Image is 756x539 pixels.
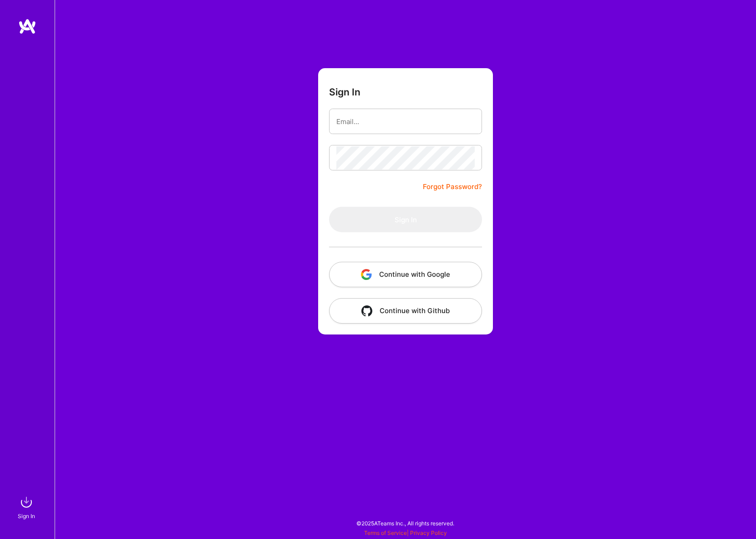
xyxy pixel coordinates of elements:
button: Continue with Google [329,262,482,287]
h3: Sign In [329,86,360,98]
input: Email... [336,110,475,133]
img: icon [361,305,372,316]
a: Privacy Policy [410,529,447,536]
a: Terms of Service [364,529,407,536]
img: logo [18,18,36,35]
div: © 2025 ATeams Inc., All rights reserved. [55,512,756,534]
div: Sign In [18,511,35,521]
img: sign in [17,493,36,511]
button: Sign In [329,207,482,232]
a: sign inSign In [19,493,36,521]
button: Continue with Github [329,298,482,324]
a: Forgot Password? [423,181,482,192]
img: icon [361,269,372,280]
span: | [364,529,447,536]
